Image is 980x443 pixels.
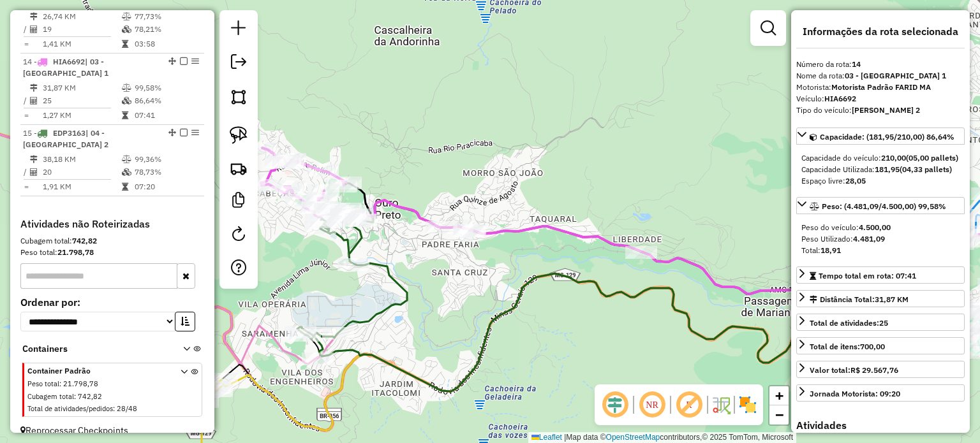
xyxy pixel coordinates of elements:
[23,23,29,36] td: /
[122,84,131,92] i: % de utilização do peso
[63,379,98,388] span: 21.798,78
[801,222,891,232] span: Peso do veículo:
[134,82,198,94] td: 99,58%
[42,109,121,122] td: 1,27 KM
[796,59,965,70] div: Número da rota:
[831,82,931,92] strong: Motorista Padrão FARID MA
[226,221,251,250] a: Reroteirizar Sessão
[796,337,965,354] a: Total de itens:700,00
[810,388,900,400] div: Jornada Motorista: 09:20
[23,166,29,178] td: /
[230,88,248,106] img: Selecionar atividades - polígono
[796,147,965,192] div: Capacidade: (181,95/210,00) 86,64%
[42,23,121,36] td: 19
[801,245,960,256] div: Total:
[27,379,59,388] span: Peso total
[900,164,952,174] strong: (04,33 pallets)
[78,392,102,401] span: 742,82
[53,57,85,66] span: HIA6692
[175,312,195,331] button: Ordem crescente
[42,180,121,193] td: 1,91 KM
[810,318,888,328] span: Total de atividades:
[796,314,965,331] a: Total de atividades:25
[23,38,29,50] td: =
[168,57,176,65] em: Alterar sequência das rotas
[23,180,29,193] td: =
[637,389,667,420] span: Ocultar NR
[122,13,131,20] i: % de utilização do peso
[23,109,29,122] td: =
[53,128,85,138] span: EDP3163
[122,183,128,191] i: Tempo total em rota
[122,168,131,176] i: % de utilização da cubagem
[134,10,198,23] td: 77,73%
[122,40,128,48] i: Tempo total em rota
[180,129,188,136] em: Finalizar rota
[801,164,960,175] div: Capacidade Utilizada:
[796,82,965,93] div: Motorista:
[226,15,251,44] a: Nova sessão e pesquisa
[531,433,562,442] a: Leaflet
[42,10,121,23] td: 26,74 KM
[59,379,61,388] span: :
[845,71,946,80] strong: 03 - [GEOGRAPHIC_DATA] 1
[606,433,660,442] a: OpenStreetMap
[775,388,783,403] span: +
[820,245,841,255] strong: 18,91
[134,23,198,36] td: 78,21%
[860,342,885,351] strong: 700,00
[801,152,960,164] div: Capacidade do veículo:
[852,105,920,115] strong: [PERSON_NAME] 2
[769,405,789,425] a: Zoom out
[134,166,198,178] td: 78,73%
[775,407,783,423] span: −
[72,236,97,245] strong: 742,82
[824,94,856,103] strong: HIA6692
[20,247,204,258] div: Peso total:
[875,164,900,174] strong: 181,95
[74,392,76,401] span: :
[564,433,566,442] span: |
[23,94,29,107] td: /
[134,180,198,193] td: 07:20
[738,395,758,415] img: Exibir/Ocultar setores
[226,187,251,216] a: Criar modelo
[820,132,954,142] span: Capacidade: (181,95/210,00) 86,64%
[226,49,251,78] a: Exportar sessão
[796,127,965,145] a: Capacidade: (181,95/210,00) 86,64%
[30,84,38,92] i: Distância Total
[822,201,946,211] span: Peso: (4.481,09/4.500,00) 99,58%
[42,82,121,94] td: 31,87 KM
[796,217,965,261] div: Peso: (4.481,09/4.500,00) 99,58%
[711,395,731,415] img: Fluxo de ruas
[191,57,199,65] em: Opções
[122,112,128,119] i: Tempo total em rota
[796,93,965,105] div: Veículo:
[845,176,866,185] strong: 28,05
[528,432,796,443] div: Map data © contributors,© 2025 TomTom, Microsoft
[875,294,909,304] span: 31,87 KM
[113,404,115,413] span: :
[881,153,906,163] strong: 210,00
[30,25,38,33] i: Total de Atividades
[796,197,965,214] a: Peso: (4.481,09/4.500,00) 99,58%
[30,168,38,176] i: Total de Atividades
[27,365,165,377] span: Container Padrão
[796,419,965,432] h4: Atividades
[852,59,861,69] strong: 14
[20,425,128,436] span: Reprocessar Checkpoints
[600,389,630,420] span: Ocultar deslocamento
[769,386,789,405] a: Zoom in
[30,97,38,105] i: Total de Atividades
[20,218,204,230] h4: Atividades não Roteirizadas
[20,235,204,247] div: Cubagem total:
[134,109,198,122] td: 07:41
[30,156,38,163] i: Distância Total
[819,271,916,280] span: Tempo total em rota: 07:41
[42,38,121,50] td: 1,41 KM
[230,159,248,177] img: Criar rota
[117,404,137,413] span: 28/48
[134,94,198,107] td: 86,64%
[859,222,891,232] strong: 4.500,00
[796,361,965,378] a: Valor total:R$ 29.567,76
